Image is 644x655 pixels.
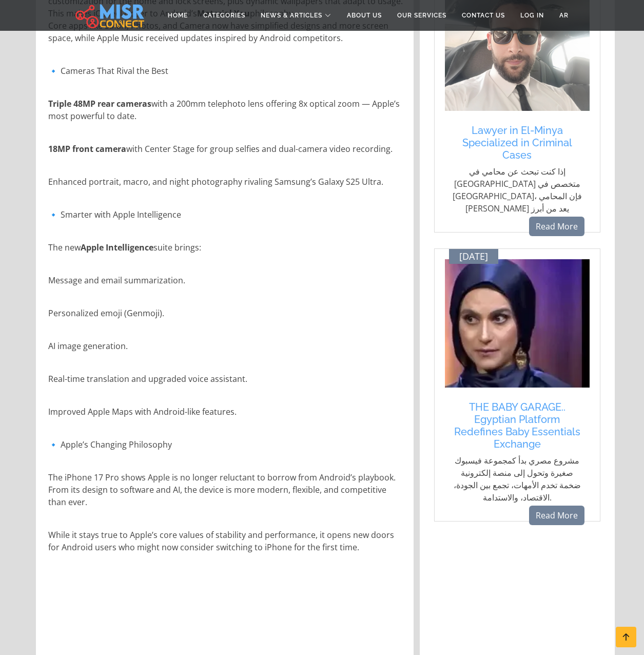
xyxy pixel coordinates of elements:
a: Home [160,6,196,25]
p: Message and email summarization. [48,274,403,286]
a: Log in [513,6,552,25]
p: The iPhone 17 Pro shows Apple is no longer reluctant to borrow from Android’s playbook. From its ... [48,471,403,508]
a: About Us [339,6,389,25]
p: 🔹 Smarter with Apple Intelligence [48,208,403,221]
a: Read More [529,506,584,525]
p: Enhanced portrait, macro, and night photography rivaling Samsung’s Galaxy S25 Ultra. [48,176,403,188]
strong: Triple 48MP rear cameras [48,98,151,109]
p: with a 200mm telephoto lens offering 8x optical zoom — Apple’s most powerful to date. [48,98,403,122]
strong: 18MP front camera [48,143,126,155]
p: Improved Apple Maps with Android-like features. [48,406,403,418]
span: [DATE] [459,251,488,262]
p: 🔹 Apple’s Changing Philosophy [48,438,403,451]
p: Personalized emoji (Genmoji). [48,307,403,319]
a: Lawyer in El-Minya Specialized in Criminal Cases [450,124,584,161]
a: THE BABY GARAGE.. Egyptian Platform Redefines Baby Essentials Exchange [450,401,584,450]
a: Contact Us [454,6,513,25]
p: مشروع مصري بدأ كمجموعة فيسبوك صغيرة وتحول إلى منصة إلكترونية ضخمة تخدم الأمهات، تجمع بين الجودة، ... [450,454,584,504]
p: Real-time translation and upgraded voice assistant. [48,373,403,385]
p: The new suite brings: [48,241,403,254]
strong: Apple Intelligence [81,242,153,253]
span: News & Articles [261,11,322,20]
p: While it stays true to Apple’s core values of stability and performance, it opens new doors for A... [48,529,403,553]
p: 🔹 Cameras That Rival the Best [48,65,403,77]
a: AR [552,6,576,25]
a: Our Services [389,6,454,25]
img: منصة THE BABY GARAGE المصرية لتداول مستلزمات الأطفال الجديدة والمستعملة [445,259,590,388]
a: Read More [529,217,584,236]
a: Categories [196,6,253,25]
a: News & Articles [253,6,339,25]
p: إذا كنت تبحث عن محامي في [GEOGRAPHIC_DATA] متخصص في [GEOGRAPHIC_DATA]، فإن المحامي [PERSON_NAME] ... [450,165,584,252]
p: with Center Stage for group selfies and dual-camera video recording. [48,143,403,155]
p: AI image generation. [48,340,403,352]
img: main.misr_connect [75,3,144,28]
